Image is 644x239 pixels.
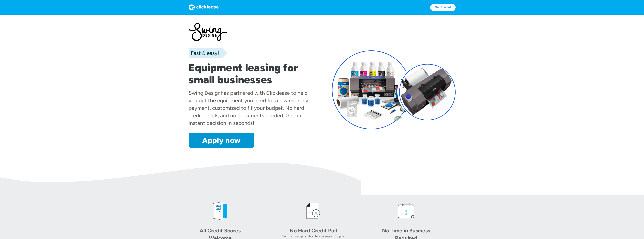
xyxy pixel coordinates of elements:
[395,200,417,222] img: calendar icon
[189,49,219,57] div: Fast & easy!
[209,200,231,222] img: welcome icon
[189,90,221,96] div: Swing Design
[189,4,219,10] img: Logo
[189,62,312,86] h1: Equipment leasing for small businesses
[189,133,254,148] a: Apply now
[302,200,325,222] img: credit icon
[287,227,340,234] div: No Hard Credit Pull
[430,4,456,11] a: Get Started
[189,90,308,126] div: has partnered with Clicklease to help you get the equipment you need for a low monthly payment, c...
